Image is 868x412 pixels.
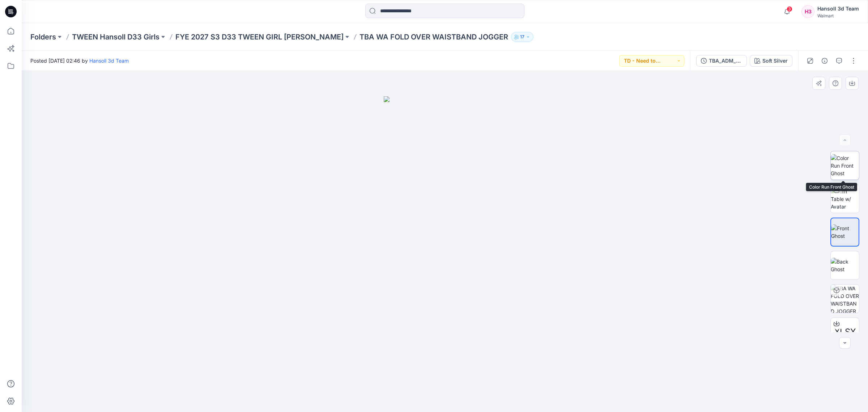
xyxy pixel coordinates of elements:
span: XLSX [834,325,856,339]
a: Hansoll 3d Team [89,58,129,64]
img: Back Ghost [831,258,859,273]
a: FYE 2027 S3 D33 TWEEN GIRL [PERSON_NAME] [175,32,344,42]
button: Details [819,55,830,67]
p: 17 [520,33,524,41]
span: Posted [DATE] 02:46 by [30,57,129,64]
div: Hansoll 3d Team [817,4,859,13]
a: TWEEN Hansoll D33 Girls [72,32,159,42]
a: Folders [30,32,56,42]
span: 3 [787,6,792,12]
img: eyJhbGciOiJIUzI1NiIsImtpZCI6IjAiLCJzbHQiOiJzZXMiLCJ0eXAiOiJKV1QifQ.eyJkYXRhIjp7InR5cGUiOiJzdG9yYW... [384,96,506,412]
p: TBA WA FOLD OVER WAISTBAND JOGGER [359,32,508,42]
div: Soft Silver [762,57,788,65]
img: Color Run Front Ghost [831,154,859,177]
img: Front Ghost [831,224,859,240]
button: Soft Silver [750,55,792,67]
button: TBA_ADM_SC WA FOLD OVER WAISTBAND JOGGER_ASTM [696,55,747,67]
div: TBA_ADM_SC WA FOLD OVER WAISTBAND JOGGER_ASTM [709,57,742,65]
img: Turn Table w/ Avatar [831,188,859,210]
button: 17 [511,32,533,42]
div: H3 [801,5,814,18]
img: TBA WA FOLD OVER WAISTBAND JOGGER Soft Silver [831,285,859,313]
div: Walmart [817,13,859,18]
